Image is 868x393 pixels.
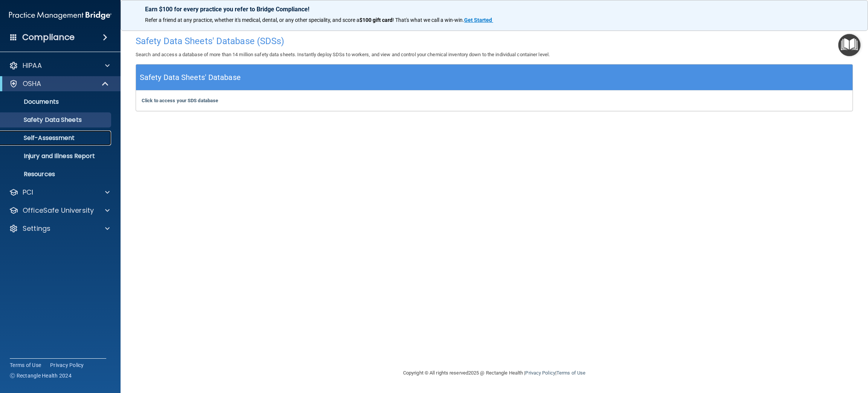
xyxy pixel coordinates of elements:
p: OfficeSafe University [23,206,94,215]
span: Ⓒ Rectangle Health 2024 [10,372,72,379]
a: OSHA [9,79,109,88]
button: Open Resource Center [838,34,860,56]
p: Self-Assessment [5,134,108,142]
a: Terms of Use [10,361,41,369]
p: HIPAA [23,61,42,70]
p: OSHA [23,79,41,88]
p: Earn $100 for every practice you refer to Bridge Compliance! [145,6,844,13]
p: Resources [5,170,108,178]
a: OfficeSafe University [9,206,110,215]
p: PCI [23,188,33,197]
p: Search and access a database of more than 14 million safety data sheets. Instantly deploy SDSs to... [136,50,853,59]
strong: $100 gift card [359,17,393,23]
a: PCI [9,188,110,197]
span: Refer a friend at any practice, whether it's medical, dental, or any other speciality, and score a [145,17,359,23]
p: Injury and Illness Report [5,152,108,160]
p: Safety Data Sheets [5,116,108,124]
div: Copyright © All rights reserved 2025 @ Rectangle Health | | [357,361,632,385]
p: Documents [5,98,108,106]
a: HIPAA [9,61,110,70]
a: Settings [9,224,110,233]
h4: Safety Data Sheets' Database (SDSs) [136,36,853,46]
a: Get Started [464,17,493,23]
a: Privacy Policy [525,370,555,376]
p: Settings [23,224,50,233]
img: PMB logo [9,8,112,23]
h4: Compliance [22,32,75,43]
a: Terms of Use [556,370,585,376]
a: Click to access your SDS database [142,98,218,103]
strong: Get Started [464,17,492,23]
h5: Safety Data Sheets' Database [140,71,241,84]
span: ! That's what we call a win-win. [393,17,464,23]
a: Privacy Policy [50,361,84,369]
